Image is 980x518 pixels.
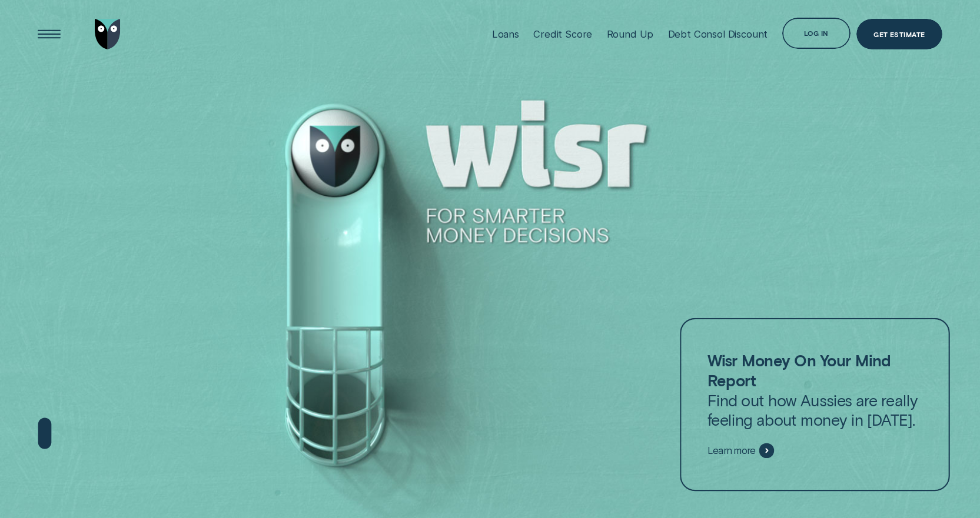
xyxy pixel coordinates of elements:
[533,28,592,40] div: Credit Score
[95,19,121,49] img: Wisr
[680,318,949,491] a: Wisr Money On Your Mind ReportFind out how Aussies are really feeling about money in [DATE].Learn...
[782,18,851,48] button: Log in
[707,351,891,389] strong: Wisr Money On Your Mind Report
[607,28,654,40] div: Round Up
[34,19,64,49] button: Open Menu
[707,445,756,457] span: Learn more
[668,28,768,40] div: Debt Consol Discount
[492,28,519,40] div: Loans
[707,351,922,430] p: Find out how Aussies are really feeling about money in [DATE].
[856,19,942,49] a: Get Estimate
